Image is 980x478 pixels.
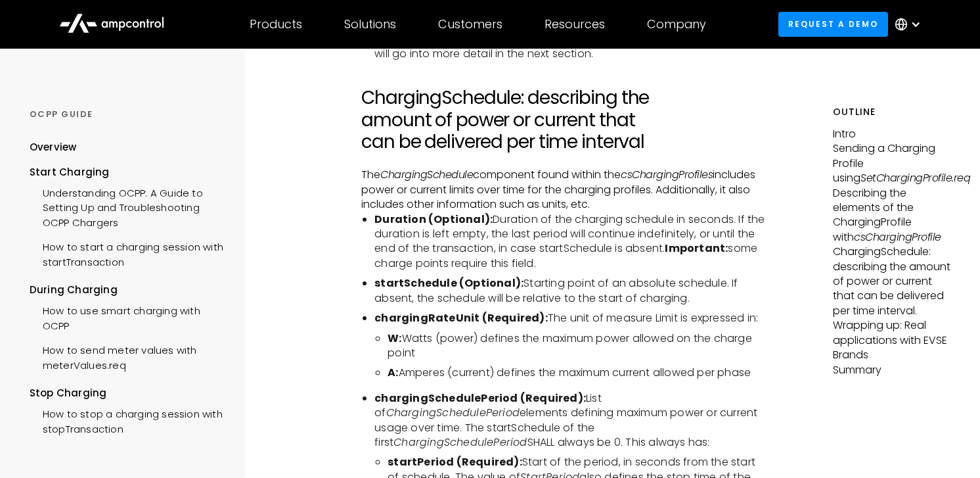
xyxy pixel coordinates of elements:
li: Starting point of an absolute schedule. If absent, the schedule will be relative to the start of ... [374,276,765,306]
b: chargingRateUnit (Required): [374,310,548,325]
p: Wrapping up: Real applications with EVSE Brands [833,318,950,362]
div: Products [250,17,302,32]
i: ChargingSchedulePeriod [393,435,527,450]
b: Important: [665,241,728,256]
a: How to start a charging session with startTransaction [30,233,225,273]
p: The component found within the includes power or current limits over time for the charging profil... [361,168,765,212]
h5: Outline [833,105,950,119]
p: Sending a Charging Profile using [833,141,950,185]
a: How to use smart charging with OCPP [30,297,225,337]
b: startPeriod (Required): [388,454,522,469]
p: ‍ [361,72,765,87]
div: Overview [30,140,77,155]
em: SetChargingProfile.req [860,170,970,185]
a: Overview [30,140,77,164]
p: Summary [833,363,950,377]
p: Intro [833,127,950,141]
div: Company [647,17,706,32]
em: csChargingProfile [854,229,941,245]
p: Describing the elements of the ChargingProfile with [833,186,950,245]
b: A: [388,365,398,380]
a: How to send meter values with meterValues.req [30,337,225,376]
p: ‍ [361,153,765,168]
div: During Charging [30,283,225,297]
li: List of elements defining maximum power or current usage over time. The startSchedule of the firs... [374,391,765,450]
b: startSchedule (Optional): [374,275,523,291]
div: Resources [545,17,605,32]
div: Solutions [344,17,396,32]
b: Duration (Optional): [374,212,493,227]
li: The unit of measure Limit is expressed in: [374,311,765,325]
div: OCPP GUIDE [30,108,225,120]
h2: ChargingSchedule: describing the amount of power or current that can be delivered per time interval [361,87,765,153]
p: ChargingSchedule: describing the amount of power or current that can be delivered per time interval. [833,245,950,318]
div: Customers [438,17,502,32]
em: ChargingSchedule [380,167,473,182]
a: Understanding OCPP: A Guide to Setting Up and Troubleshooting OCPP Chargers [30,179,225,233]
a: Request a demo [778,12,889,36]
div: Start Charging [30,165,225,179]
b: chargingSchedulePeriod (Required): [374,391,586,406]
em: csChargingProfiles [621,167,713,182]
li: Duration of the charging schedule in seconds. If the duration is left empty, the last period will... [374,212,765,272]
div: Stop Charging [30,386,225,400]
b: W: [388,331,401,346]
a: How to stop a charging session with stopTransaction [30,400,225,440]
li: Watts (power) defines the maximum power allowed on the charge point [388,331,765,361]
li: Amperes (current) defines the maximum current allowed per phase [388,366,765,380]
i: ChargingSchedulePeriod [386,405,520,420]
